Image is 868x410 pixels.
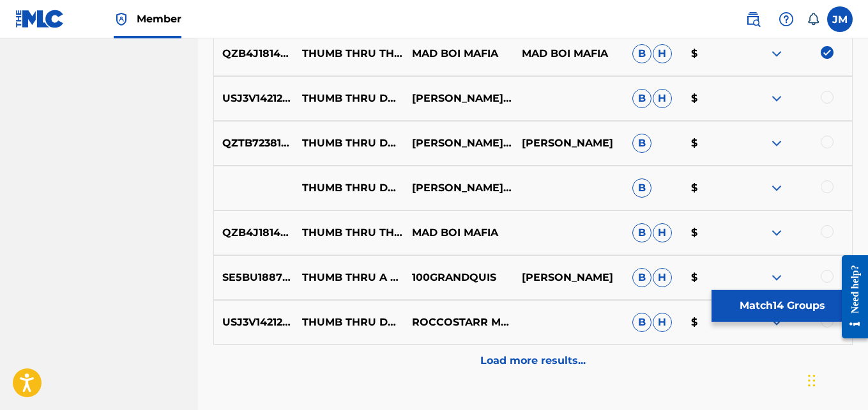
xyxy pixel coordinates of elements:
img: deselect [821,46,834,59]
p: $ [683,225,742,240]
img: expand [769,225,784,240]
div: Help [773,6,799,32]
p: [PERSON_NAME] [514,270,623,285]
iframe: Resource Center [832,245,868,348]
span: B [632,178,651,198]
p: USJ3V1421259 [214,91,294,106]
img: search [745,12,761,27]
p: MAD BOI MAFIA [404,225,514,240]
span: B [632,44,651,63]
span: H [653,223,672,242]
img: expand [769,315,784,330]
p: ROCCOSTARR MAZZI [404,315,514,330]
p: THUMB THRU DA CHECK [294,91,404,106]
a: Public Search [740,6,766,32]
span: B [632,134,651,153]
img: expand [769,46,784,61]
span: H [653,268,672,287]
img: help [779,12,794,27]
p: QZB4J1814278 [214,46,294,61]
p: MAD BOI MAFIA [404,46,514,61]
p: THUMB THRU THE CHECK [294,225,404,240]
p: THUMB THRU DA CHECK [294,315,404,330]
p: 100GRANDQUIS [404,270,514,285]
p: $ [683,136,742,151]
p: $ [683,91,742,106]
span: B [632,223,651,242]
img: MLC Logo [15,10,65,28]
p: [PERSON_NAME] [PERSON_NAME] [404,91,514,106]
p: [PERSON_NAME] [PERSON_NAME] [404,180,514,196]
div: User Menu [827,6,853,32]
p: USJ3V1421259 [214,315,294,330]
span: B [632,313,651,332]
p: $ [683,315,742,330]
p: [PERSON_NAME],MBA PATRON [404,136,514,151]
img: expand [769,270,784,285]
span: Member [137,12,181,26]
p: Load more results... [480,353,586,368]
span: B [632,268,651,287]
p: THUMB THRU THE CHECK [294,46,404,61]
p: THUMB THRU A CHECK [294,270,404,285]
p: $ [683,180,742,196]
p: $ [683,46,742,61]
button: Match14 Groups [712,290,853,322]
p: SE5BU1887070 [214,270,294,285]
span: B [632,89,651,108]
img: Top Rightsholder [114,12,129,27]
p: QZB4J1814278 [214,225,294,240]
p: QZTB72381951 [214,136,294,151]
img: expand [769,91,784,106]
p: MAD BOI MAFIA [514,46,623,61]
img: expand [769,180,784,196]
iframe: Chat Widget [804,349,868,410]
div: Notifications [807,13,819,26]
p: THUMB THRU DA CHECK [294,136,404,151]
p: THUMB THRU DA CHECK [294,180,404,196]
p: [PERSON_NAME] [514,136,623,151]
span: H [653,313,672,332]
span: H [653,44,672,63]
img: expand [769,136,784,151]
p: $ [683,270,742,285]
span: H [653,89,672,108]
div: Drag [808,361,816,400]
